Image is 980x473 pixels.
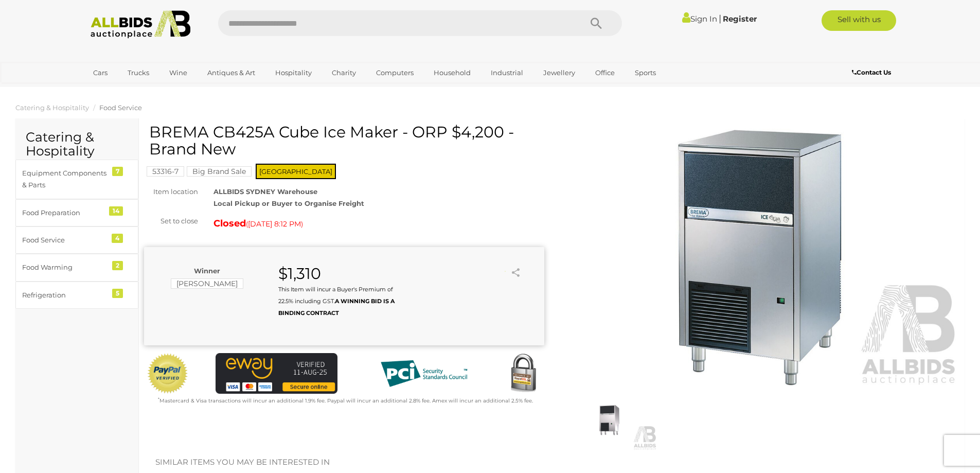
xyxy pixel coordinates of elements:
[213,187,317,196] strong: ALLBIDS SYDNEY Warehouse
[194,267,220,275] b: Winner
[147,167,184,176] a: 53316-7
[112,167,123,176] div: 7
[571,10,622,36] button: Search
[325,64,363,81] a: Charity
[852,67,894,78] a: Contact Us
[112,289,123,298] div: 5
[136,186,206,198] div: Item location
[187,167,252,176] a: Big Brand Sale
[112,234,123,243] div: 4
[163,64,194,81] a: Wine
[719,13,721,24] span: |
[15,160,138,199] a: Equipment Components & Parts 7
[496,266,506,276] li: Watch this item
[372,353,475,394] img: PCI DSS compliant
[15,254,138,281] a: Food Warming 2
[99,103,142,112] a: Food Service
[22,289,107,301] div: Refrigeration
[109,206,123,216] div: 14
[26,130,128,159] h2: Catering & Hospitality
[158,397,533,404] small: Mastercard & Visa transactions will incur an additional 1.9% fee. Paypal will incur an additional...
[201,64,262,81] a: Antiques & Art
[278,286,395,317] small: This Item will incur a Buyer's Premium of 22.5% including GST.
[15,226,138,254] a: Food Service 4
[852,68,891,76] b: Contact Us
[246,220,303,228] span: ( )
[822,10,896,31] a: Sell with us
[149,124,542,157] h1: BREMA CB425A Cube Ice Maker - ORP $4,200 - Brand New
[112,261,123,270] div: 2
[22,207,107,219] div: Food Preparation
[562,389,657,450] img: BREMA CB425A Cube Ice Maker - ORP $4,200 - Brand New
[213,199,364,207] strong: Local Pickup or Buyer to Organise Freight
[484,64,530,81] a: Industrial
[22,234,107,246] div: Food Service
[427,64,477,81] a: Household
[248,219,301,229] span: [DATE] 8:12 PM
[15,199,138,226] a: Food Preparation 14
[278,297,395,317] b: A WINNING BID IS A BINDING CONTRACT
[537,64,582,81] a: Jewellery
[256,164,336,179] span: [GEOGRAPHIC_DATA]
[136,215,206,227] div: Set to close
[171,278,243,289] mark: [PERSON_NAME]
[121,64,156,81] a: Trucks
[22,167,107,191] div: Equipment Components & Parts
[187,166,252,177] mark: Big Brand Sale
[22,261,107,273] div: Food Warming
[369,64,420,81] a: Computers
[682,14,717,24] a: Sign In
[86,64,114,81] a: Cars
[723,14,757,24] a: Register
[269,64,318,81] a: Hospitality
[216,353,337,394] img: eWAY Payment Gateway
[213,218,246,229] strong: Closed
[503,353,544,394] img: Secured by Rapid SSL
[85,10,197,39] img: Allbids.com.au
[15,282,138,309] a: Refrigeration 5
[589,64,621,81] a: Office
[628,64,663,81] a: Sports
[278,264,321,283] strong: $1,310
[15,103,89,112] a: Catering & Hospitality
[147,166,184,177] mark: 53316-7
[147,353,189,394] img: Official PayPal Seal
[86,81,173,98] a: [GEOGRAPHIC_DATA]
[560,129,960,387] img: BREMA CB425A Cube Ice Maker - ORP $4,200 - Brand New
[155,458,948,467] h2: Similar items you may be interested in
